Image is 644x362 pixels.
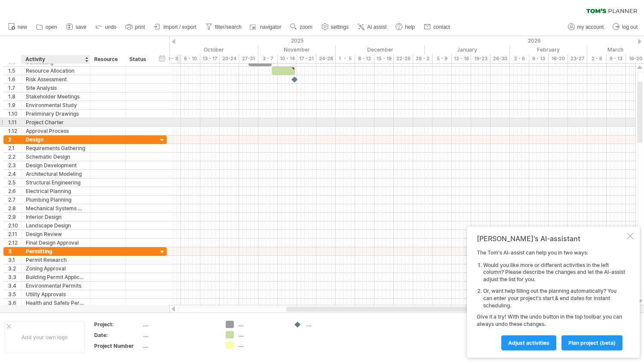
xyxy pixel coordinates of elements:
div: .... [143,331,215,339]
div: 2 - 6 [510,54,529,63]
span: import / export [163,24,196,30]
div: 3.4 [8,282,21,290]
div: Design Development [26,161,86,169]
div: 1.5 [8,67,21,75]
div: .... [306,321,353,328]
span: plan project (beta) [568,340,616,346]
div: 13 - 17 [200,54,220,63]
div: Building Permit Application [26,273,86,281]
div: 1.12 [8,127,21,135]
div: 1.9 [8,101,21,109]
div: Architectural Modeling [26,170,86,178]
div: .... [143,321,215,328]
div: Requirements Gathering [26,144,86,152]
div: Design [26,135,86,144]
div: Environmental Study [26,101,86,109]
div: 1.10 [8,110,21,118]
div: 2 [8,135,21,144]
div: 2.4 [8,170,21,178]
div: 26-30 [491,54,510,63]
div: 27-31 [239,54,258,63]
a: open [34,21,60,33]
span: open [46,24,57,30]
div: 15 - 19 [374,54,394,63]
div: Project Charter [26,118,86,126]
div: 1.7 [8,84,21,92]
div: 3.3 [8,273,21,281]
div: Project Number [94,342,141,350]
div: 2.2 [8,153,21,161]
div: 3.1 [8,256,21,264]
div: Site Analysis [26,84,86,92]
span: Adjust activities [508,340,549,346]
span: new [18,24,27,30]
div: 1.8 [8,92,21,101]
div: 8 - 12 [355,54,374,63]
div: Interior Design [26,213,86,221]
div: 1.11 [8,118,21,126]
div: Status [129,55,148,64]
div: .... [238,321,285,328]
span: zoom [300,24,312,30]
div: Environmental Permits [26,282,86,290]
div: 9 - 13 [607,54,626,63]
a: save [64,21,89,33]
div: Approval Process [26,127,86,135]
div: [PERSON_NAME]'s AI-assistant [477,234,625,243]
a: help [393,21,417,33]
div: 3.5 [8,290,21,298]
div: 2 - 6 [587,54,607,63]
div: Schematic Design [26,153,86,161]
div: 2.11 [8,230,21,238]
div: 29 - 2 [413,54,432,63]
div: Risk Assessment [26,75,86,83]
span: save [76,24,86,30]
div: Permitting [26,247,86,255]
div: .... [238,341,285,349]
div: 16-20 [549,54,568,63]
div: 5 - 9 [432,54,452,63]
div: 2.7 [8,196,21,204]
div: Resource [94,55,120,64]
div: November 2025 [258,45,336,54]
div: 29 - 3 [162,54,181,63]
div: 17 - 21 [297,54,316,63]
a: contact [422,21,453,33]
div: Add your own logo [4,321,85,353]
div: Utility Approvals [26,290,86,298]
span: my account [577,24,604,30]
div: 23-27 [568,54,587,63]
div: 3 - 7 [258,54,278,63]
div: October 2025 [169,45,258,54]
span: undo [105,24,117,30]
div: 2.3 [8,161,21,169]
a: print [123,21,147,33]
div: Project: [94,321,141,328]
div: 9 - 13 [529,54,549,63]
div: Landscape Design [26,221,86,230]
div: Stakeholder Meetings [26,92,86,101]
div: 22-26 [394,54,413,63]
a: settings [319,21,351,33]
div: Preliminary Drawings [26,110,86,118]
div: 20-24 [220,54,239,63]
div: 2.9 [8,213,21,221]
div: Design Review [26,230,86,238]
a: new [6,21,30,33]
div: December 2025 [336,45,425,54]
span: settings [331,24,349,30]
li: Or, want help filling out the planning automatically? You can enter your project's start & end da... [483,288,625,309]
span: help [405,24,415,30]
div: .... [143,342,215,350]
span: navigator [260,24,281,30]
li: Would you like more or different activities in the left column? Please describe the changes and l... [483,262,625,283]
div: Mechanical Systems Design [26,204,86,212]
div: Structural Engineering [26,178,86,187]
div: 1 - 5 [336,54,355,63]
div: January 2026 [425,45,510,54]
a: log out [610,21,640,33]
div: 3.2 [8,264,21,273]
a: my account [566,21,606,33]
div: 19-23 [471,54,491,63]
div: Permit Research [26,256,86,264]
